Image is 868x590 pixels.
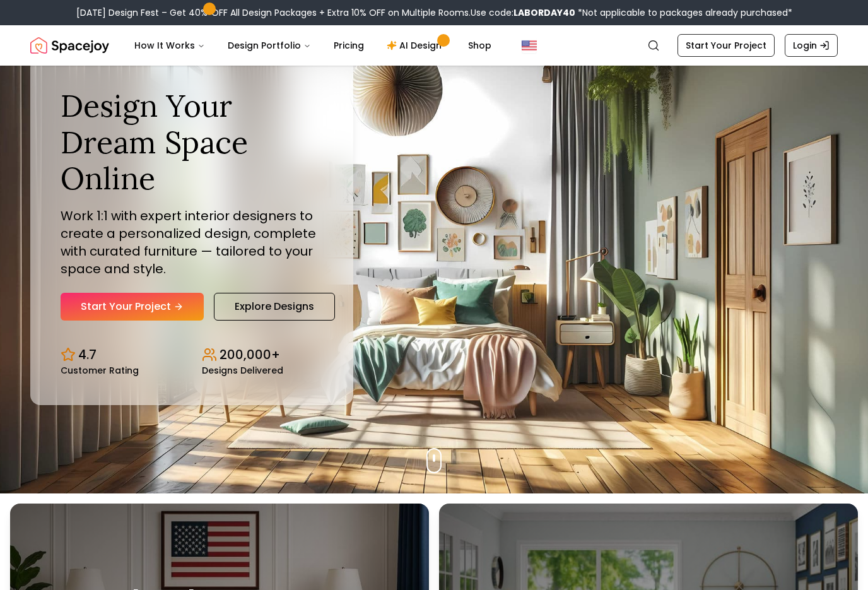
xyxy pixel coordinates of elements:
[202,366,283,375] small: Designs Delivered
[377,33,455,58] a: AI Design
[61,293,204,321] a: Start Your Project
[677,34,775,57] a: Start Your Project
[220,346,280,363] p: 200,000+
[324,33,374,58] a: Pricing
[124,33,501,58] nav: Main
[61,366,139,375] small: Customer Rating
[61,336,323,375] div: Design stats
[78,346,97,363] p: 4.7
[471,6,575,19] span: Use code:
[513,6,575,19] b: LABORDAY40
[61,88,323,197] h1: Design Your Dream Space Online
[214,293,335,321] a: Explore Designs
[30,25,838,66] nav: Global
[458,33,501,58] a: Shop
[76,6,792,19] div: [DATE] Design Fest – Get 40% OFF All Design Packages + Extra 10% OFF on Multiple Rooms.
[218,33,321,58] button: Design Portfolio
[30,33,109,58] a: Spacejoy
[785,34,838,57] a: Login
[522,38,537,53] img: United States
[30,33,109,58] img: Spacejoy Logo
[575,6,792,19] span: *Not applicable to packages already purchased*
[61,207,323,278] p: Work 1:1 with expert interior designers to create a personalized design, complete with curated fu...
[124,33,215,58] button: How It Works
